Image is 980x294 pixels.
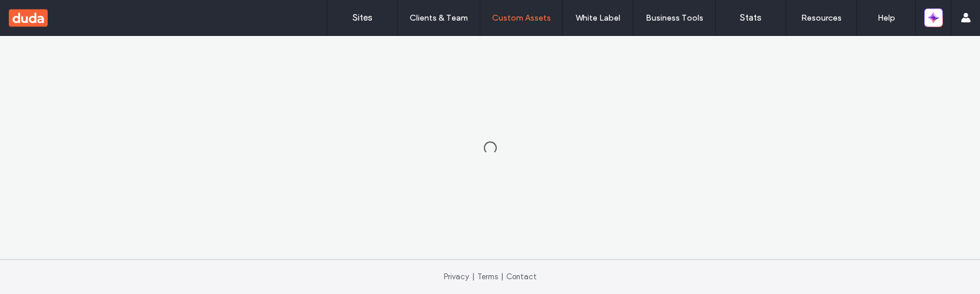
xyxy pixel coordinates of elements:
label: Stats [740,12,762,23]
label: Help [878,13,895,23]
a: Terms [477,272,498,281]
label: Business Tools [646,13,703,23]
a: Privacy [444,272,469,281]
label: White Label [576,13,620,23]
label: Resources [801,13,842,23]
label: Sites [353,12,373,23]
label: Clients & Team [410,13,468,23]
label: Custom Assets [492,13,551,23]
span: | [472,272,474,281]
span: | [501,272,503,281]
a: Contact [506,272,537,281]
